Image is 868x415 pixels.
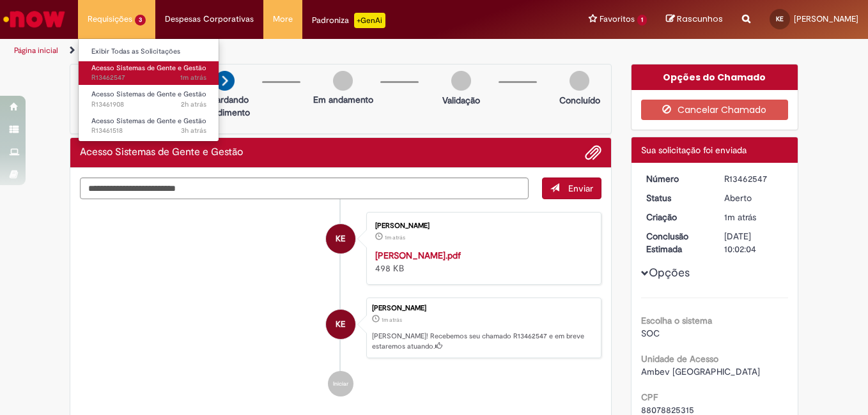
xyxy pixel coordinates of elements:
[165,13,254,26] span: Despesas Corporativas
[637,192,715,204] dt: Status
[1,6,67,32] img: ServiceNow
[91,116,206,126] span: Acesso Sistemas de Gente e Gestão
[135,15,146,26] span: 3
[181,126,206,135] span: 3h atrás
[382,316,402,324] span: 1m atrás
[91,89,206,99] span: Acesso Sistemas de Gente e Gestão
[181,100,206,109] span: 2h atrás
[78,38,219,142] ul: Requisições
[632,64,798,90] div: Opções do Chamado
[666,13,723,26] a: Rascunhos
[14,45,58,56] a: Página inicial
[79,61,219,85] a: Aberto R13462547 : Acesso Sistemas de Gente e Gestão
[88,13,132,26] span: Requisições
[375,250,461,261] a: [PERSON_NAME].pdf
[724,172,784,185] div: R13462547
[333,71,353,91] img: img-circle-grey.png
[559,94,600,107] p: Concluído
[724,211,756,223] time: 29/08/2025 14:02:01
[641,353,718,365] b: Unidade de Acesso
[385,234,405,241] time: 29/08/2025 14:01:42
[326,310,355,339] div: KATIUSCIA SANTOS EMIDIO
[180,73,206,82] time: 29/08/2025 14:02:02
[91,63,206,73] span: Acesso Sistemas de Gente e Gestão
[375,249,588,275] div: 498 KB
[641,391,658,403] b: CPF
[641,144,747,156] span: Sua solicitação foi enviada
[372,305,594,312] div: [PERSON_NAME]
[382,316,402,324] time: 29/08/2025 14:02:01
[724,211,756,223] span: 1m atrás
[215,71,235,91] img: arrow-next.png
[354,13,385,28] p: +GenAi
[80,147,243,158] h2: Acesso Sistemas de Gente e Gestão Histórico de tíquete
[326,224,355,253] div: KATIUSCIA SANTOS EMIDIO
[600,13,635,26] span: Favoritos
[641,328,660,339] span: SOC
[79,45,219,59] a: Exibir Todas as Solicitações
[641,315,712,326] b: Escolha o sistema
[677,13,723,25] span: Rascunhos
[180,73,206,82] span: 1m atrás
[641,100,789,120] button: Cancelar Chamado
[724,230,784,255] div: [DATE] 10:02:04
[91,73,206,83] span: R13462547
[442,94,480,107] p: Validação
[570,71,589,91] img: img-circle-grey.png
[776,15,784,23] span: KE
[641,366,760,377] span: Ambev [GEOGRAPHIC_DATA]
[91,100,206,110] span: R13461908
[181,100,206,109] time: 29/08/2025 11:35:34
[385,234,405,241] span: 1m atrás
[568,183,593,194] span: Enviar
[79,87,219,111] a: Aberto R13461908 : Acesso Sistemas de Gente e Gestão
[336,309,345,340] span: KE
[273,13,293,26] span: More
[80,199,601,410] ul: Histórico de tíquete
[10,39,569,63] ul: Trilhas de página
[637,211,715,223] dt: Criação
[585,144,601,161] button: Adicionar anexos
[637,172,715,185] dt: Número
[79,114,219,138] a: Aberto R13461518 : Acesso Sistemas de Gente e Gestão
[375,222,588,230] div: [PERSON_NAME]
[91,126,206,136] span: R13461518
[312,13,385,28] div: Padroniza
[637,15,647,26] span: 1
[313,93,373,106] p: Em andamento
[542,177,601,199] button: Enviar
[724,192,784,204] div: Aberto
[372,331,594,351] p: [PERSON_NAME]! Recebemos seu chamado R13462547 e em breve estaremos atuando.
[724,211,784,223] div: 29/08/2025 14:02:01
[451,71,471,91] img: img-circle-grey.png
[80,298,601,359] li: KATIUSCIA SANTOS EMIDIO
[336,223,345,254] span: KE
[794,13,858,24] span: [PERSON_NAME]
[181,126,206,135] time: 29/08/2025 10:34:39
[637,230,715,255] dt: Conclusão Estimada
[75,93,137,119] p: Aguardando Aprovação
[194,93,256,119] p: Aguardando atendimento
[80,177,529,199] textarea: Digite sua mensagem aqui...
